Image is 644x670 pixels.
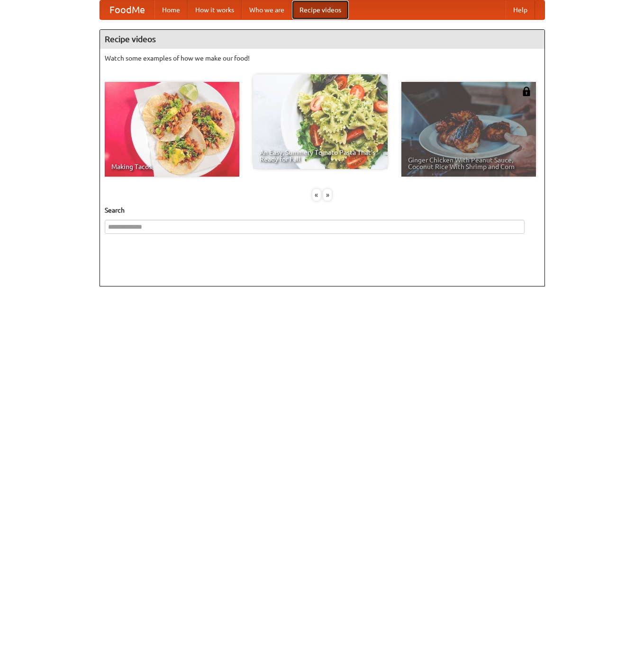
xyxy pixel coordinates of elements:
h4: Recipe videos [100,30,544,49]
a: Who we are [242,0,292,19]
a: How it works [188,0,242,19]
a: Recipe videos [292,0,349,19]
img: 483408.png [522,87,531,96]
p: Watch some examples of how we make our food! [105,54,540,63]
a: Help [506,0,535,19]
h5: Search [105,205,540,215]
a: Home [154,0,188,19]
a: FoodMe [100,0,154,19]
div: « [312,189,321,201]
a: Making Tacos [105,82,239,177]
span: Making Tacos [111,163,233,170]
div: » [323,189,332,201]
span: An Easy, Summery Tomato Pasta That's Ready for Fall [260,149,381,162]
a: An Easy, Summery Tomato Pasta That's Ready for Fall [253,74,388,169]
